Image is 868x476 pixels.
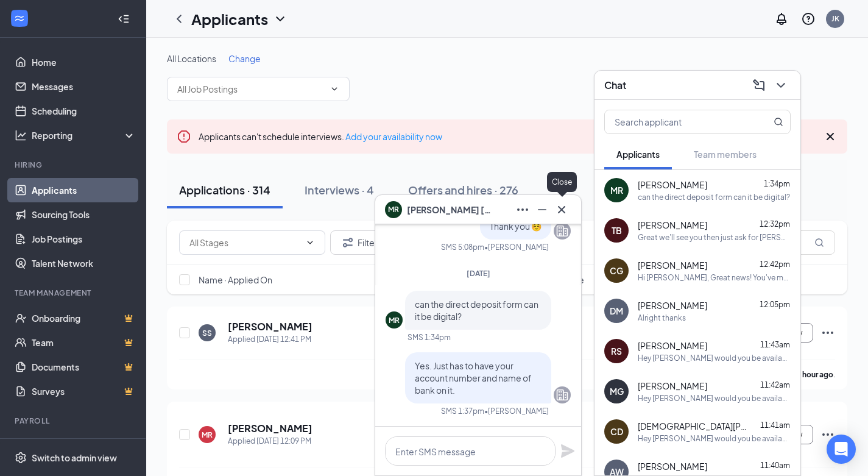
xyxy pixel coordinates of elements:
[547,172,577,192] div: Close
[611,345,622,357] div: RS
[604,79,626,92] h3: Chat
[610,425,623,438] div: CD
[638,420,747,432] span: [DEMOGRAPHIC_DATA][PERSON_NAME]
[749,76,769,95] button: ComposeMessage
[605,110,749,133] input: Search applicant
[32,50,136,74] a: Home
[408,182,518,197] div: Offers and hires · 276
[441,242,484,252] div: SMS 5:08pm
[513,200,532,219] button: Ellipses
[638,393,791,403] div: Hey [PERSON_NAME] would you be available to interview at our Freddy's located in [GEOGRAPHIC_DATA...
[273,12,288,26] svg: ChevronDown
[774,12,789,26] svg: Notifications
[771,76,791,95] button: ChevronDown
[202,328,212,338] div: SS
[15,288,133,298] div: Team Management
[610,385,624,397] div: MG
[820,325,835,340] svg: Ellipses
[610,265,623,277] div: CG
[610,184,623,196] div: MR
[228,333,312,346] div: Applied [DATE] 12:41 PM
[612,224,622,236] div: TB
[694,149,757,160] span: Team members
[638,313,686,323] div: Alright thanks
[814,238,824,247] svg: MagnifyingGlass
[441,406,484,416] div: SMS 1:37pm
[32,355,136,379] a: DocumentsCrown
[515,202,530,217] svg: Ellipses
[638,272,791,283] div: Hi [PERSON_NAME], Great news! You've moved on to the next stage of the application. We have a few...
[32,202,136,227] a: Sourcing Tools
[638,433,791,444] div: Hey [PERSON_NAME] would you be available to interview at our Freddy's located in [GEOGRAPHIC_DATA...
[801,12,816,26] svg: QuestionInfo
[15,160,133,170] div: Hiring
[177,129,191,144] svg: Error
[389,315,400,325] div: MR
[228,320,312,333] h5: [PERSON_NAME]
[638,232,791,243] div: Great we'll see you then just ask for [PERSON_NAME] when you get there
[638,192,790,202] div: can the direct deposit form can it be digital?
[616,149,660,160] span: Applicants
[167,53,216,64] span: All Locations
[340,235,355,250] svg: Filter
[228,435,312,447] div: Applied [DATE] 12:09 PM
[32,434,136,458] a: PayrollCrown
[191,9,268,29] h1: Applicants
[228,53,261,64] span: Change
[820,427,835,442] svg: Ellipses
[532,200,552,219] button: Minimize
[760,260,790,269] span: 12:42pm
[199,131,442,142] span: Applicants can't schedule interviews.
[15,452,27,464] svg: Settings
[32,251,136,275] a: Talent Network
[189,236,300,249] input: All Stages
[760,461,790,470] span: 11:40am
[13,12,26,24] svg: WorkstreamLogo
[610,305,623,317] div: DM
[330,84,339,94] svg: ChevronDown
[760,421,790,430] span: 11:41am
[555,224,570,238] svg: Company
[484,242,549,252] span: • [PERSON_NAME]
[560,444,575,458] button: Plane
[764,179,790,188] span: 1:34pm
[32,129,136,141] div: Reporting
[202,430,213,440] div: MR
[305,238,315,247] svg: ChevronDown
[638,219,707,231] span: [PERSON_NAME]
[823,129,838,144] svg: Cross
[32,74,136,99] a: Messages
[552,200,571,219] button: Cross
[760,340,790,349] span: 11:43am
[305,182,374,197] div: Interviews · 4
[177,82,325,96] input: All Job Postings
[490,221,542,232] span: Thank you ☺️
[345,131,442,142] a: Add your availability now
[228,422,312,435] h5: [PERSON_NAME]
[638,380,707,392] span: [PERSON_NAME]
[638,179,707,191] span: [PERSON_NAME]
[638,259,707,271] span: [PERSON_NAME]
[32,306,136,330] a: OnboardingCrown
[484,406,549,416] span: • [PERSON_NAME]
[407,203,492,216] span: [PERSON_NAME] [PERSON_NAME]
[415,299,538,322] span: can the direct deposit form can it be digital?
[32,227,136,251] a: Job Postings
[467,269,490,278] span: [DATE]
[172,12,186,26] svg: ChevronLeft
[199,274,272,286] span: Name · Applied On
[179,182,270,197] div: Applications · 314
[760,300,790,309] span: 12:05pm
[752,78,766,93] svg: ComposeMessage
[638,339,707,352] span: [PERSON_NAME]
[32,330,136,355] a: TeamCrown
[774,117,783,127] svg: MagnifyingGlass
[792,370,833,379] b: an hour ago
[638,353,791,363] div: Hey [PERSON_NAME] would you be available to interview at our Freddy's located in [GEOGRAPHIC_DATA...
[32,99,136,123] a: Scheduling
[554,202,569,217] svg: Cross
[760,380,790,389] span: 11:42am
[15,416,133,426] div: Payroll
[555,388,570,402] svg: Company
